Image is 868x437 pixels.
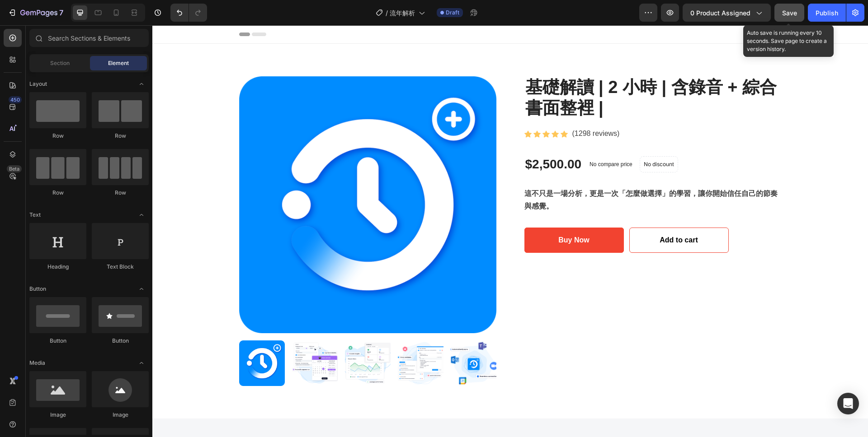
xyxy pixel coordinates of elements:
span: Toggle open [134,356,149,370]
div: 450 [9,96,22,103]
span: Layout [29,80,47,88]
span: Draft [446,9,459,17]
span: Element [108,59,129,67]
div: Open Intercom Messenger [837,393,859,414]
span: Media [29,359,45,367]
input: Search Sections & Elements [29,29,149,47]
div: Row [29,132,86,140]
button: Add to cart [477,202,576,228]
span: Toggle open [134,282,149,296]
div: Row [92,132,149,140]
p: No discount [491,135,522,143]
span: / [386,8,388,18]
div: Button [92,337,149,345]
div: $2,500.00 [372,130,430,148]
button: Buy Now [372,202,472,228]
div: Row [29,189,86,197]
h2: 基礎解讀 | 2 小時 | 含錄音 + 綜合書面整裡 | [372,51,629,94]
iframe: Design area [152,25,868,437]
div: Text Block [92,263,149,271]
button: Publish [808,4,846,22]
p: 7 [59,7,63,18]
div: Image [29,411,86,419]
button: Save [774,4,804,22]
span: Toggle open [134,77,149,91]
strong: 這不只是一場分析，更是一次「怎麼做選擇」的學習，讓你開始信任自己的節奏與感覺。 [372,164,625,185]
button: 7 [4,4,67,22]
div: Row [92,189,149,197]
div: Publish [816,8,838,18]
span: Text [29,211,41,219]
div: Add to cart [507,209,545,220]
span: Toggle open [134,208,149,222]
div: Beta [7,165,22,172]
div: Heading [29,263,86,271]
span: 0 product assigned [690,8,750,18]
button: 0 product assigned [683,4,771,22]
p: No compare price [437,136,480,142]
div: Undo/Redo [170,4,207,22]
div: Image [92,411,149,419]
div: Button [29,337,86,345]
p: (1298 reviews) [420,102,467,115]
div: Buy Now [406,209,437,220]
span: 流年解析 [390,8,415,18]
span: Save [782,9,797,17]
span: Section [50,59,70,67]
span: Button [29,285,46,293]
